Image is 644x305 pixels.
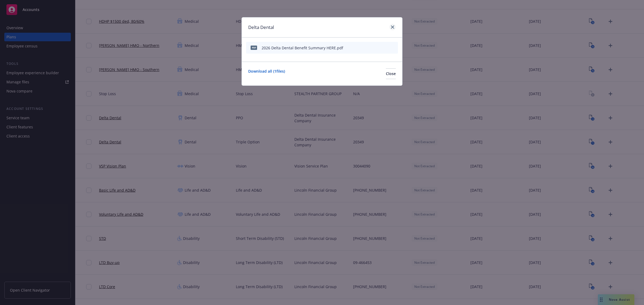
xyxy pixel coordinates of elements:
div: 2026 Delta Dental Benefit Summary HERE.pdf [262,45,343,51]
h1: Delta Dental [248,24,274,31]
button: download file [374,44,378,52]
button: start extraction [363,44,369,52]
a: Download all ( 1 files) [248,68,285,79]
button: Close [386,68,396,79]
span: Close [386,71,396,76]
button: preview file [382,44,387,52]
button: archive file [391,44,396,52]
span: pdf [251,46,257,50]
a: close [389,24,396,30]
